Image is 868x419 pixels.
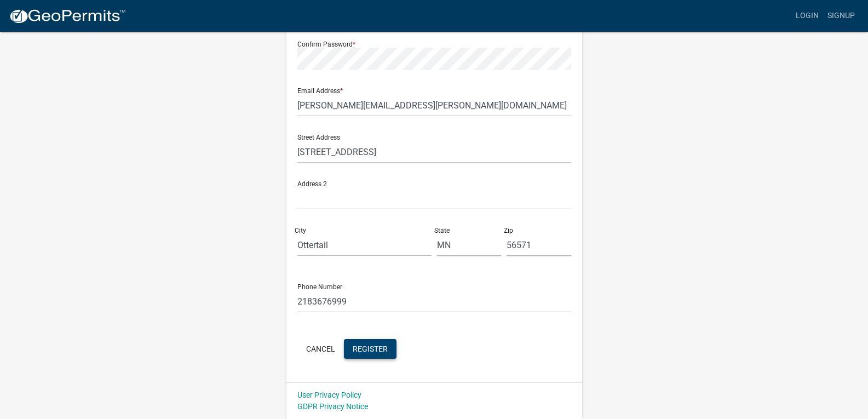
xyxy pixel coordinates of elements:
[353,344,388,353] span: Register
[297,339,344,359] button: Cancel
[791,5,823,26] a: Login
[344,339,396,359] button: Register
[297,391,361,399] a: User Privacy Policy
[297,402,368,411] a: GDPR Privacy Notice
[823,5,859,26] a: Signup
